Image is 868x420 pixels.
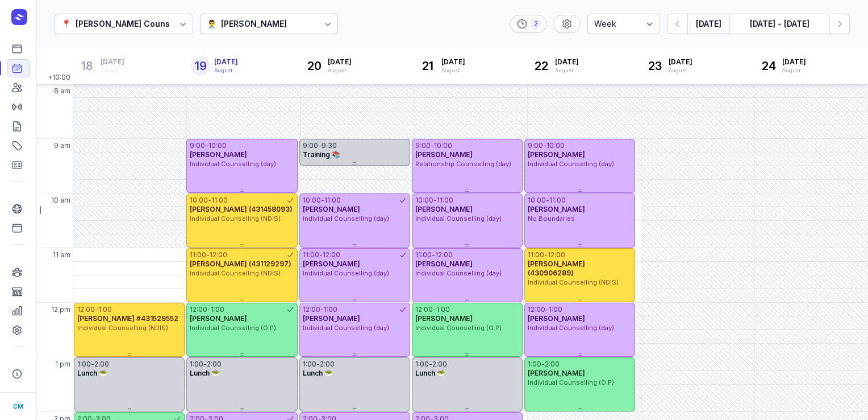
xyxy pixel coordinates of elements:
[303,360,316,369] div: 1:00
[528,260,585,277] span: [PERSON_NAME] (430906289)
[206,250,210,260] div: -
[415,150,473,159] span: [PERSON_NAME]
[322,141,337,150] div: 9:30
[203,360,207,369] div: -
[549,305,562,314] div: 1:00
[415,269,502,277] span: Individual Counselling (day)
[431,141,434,150] div: -
[303,196,321,205] div: 10:00
[303,215,389,223] span: Individual Counselling (day)
[303,305,320,314] div: 12:00
[190,369,220,377] span: Lunch 🥗
[77,369,107,377] span: Lunch 🥗
[211,196,228,205] div: 11:00
[436,305,450,314] div: 1:00
[541,360,545,369] div: -
[51,196,70,205] span: 10 am
[303,205,360,213] span: [PERSON_NAME]
[190,196,208,205] div: 10:00
[53,250,70,260] span: 11 am
[190,215,281,223] span: Individual Counselling (NDIS)
[528,141,543,150] div: 9:00
[210,250,227,260] div: 12:00
[211,305,224,314] div: 1:00
[55,360,70,369] span: 1 pm
[207,17,216,31] div: 👨‍⚕️
[303,141,318,150] div: 9:00
[323,250,340,260] div: 12:00
[531,19,540,28] div: 2
[441,67,465,75] div: August
[528,250,544,260] div: 11:00
[76,17,192,31] div: [PERSON_NAME] Counselling
[303,269,389,277] span: Individual Counselling (day)
[324,305,337,314] div: 1:00
[324,196,341,205] div: 11:00
[528,205,585,213] span: [PERSON_NAME]
[303,314,360,323] span: [PERSON_NAME]
[415,260,473,268] span: [PERSON_NAME]
[190,250,206,260] div: 11:00
[433,305,436,314] div: -
[415,160,511,168] span: Relationship Counselling (day)
[415,250,432,260] div: 11:00
[415,324,502,332] span: Individual Counselling (O.P)
[61,17,71,31] div: 📍
[78,57,96,75] div: 18
[433,196,437,205] div: -
[190,141,205,150] div: 9:00
[441,57,465,67] span: [DATE]
[94,360,109,369] div: 2:00
[303,150,340,159] span: Training 📚
[13,400,23,413] span: CM
[415,141,431,150] div: 9:00
[51,305,70,314] span: 12 pm
[207,305,211,314] div: -
[208,141,227,150] div: 10:00
[214,67,238,75] div: August
[528,196,546,205] div: 10:00
[543,141,546,150] div: -
[328,57,352,67] span: [DATE]
[221,17,287,31] div: [PERSON_NAME]
[190,269,281,277] span: Individual Counselling (NDIS)
[546,141,565,150] div: 10:00
[532,57,550,75] div: 22
[303,369,333,377] span: Lunch 🥗
[555,57,579,67] span: [DATE]
[77,305,95,314] div: 12:00
[207,360,222,369] div: 2:00
[191,57,210,75] div: 19
[190,150,247,159] span: [PERSON_NAME]
[415,205,473,213] span: [PERSON_NAME]
[432,250,435,260] div: -
[77,314,178,323] span: [PERSON_NAME] #431529552
[415,360,429,369] div: 1:00
[528,305,545,314] div: 12:00
[528,215,575,223] span: No Boundaries
[101,67,124,75] div: August
[305,57,323,75] div: 20
[782,67,806,75] div: August
[415,196,433,205] div: 10:00
[528,324,614,332] span: Individual Counselling (day)
[214,57,238,67] span: [DATE]
[782,57,806,67] span: [DATE]
[320,360,335,369] div: 2:00
[415,305,433,314] div: 12:00
[95,305,98,314] div: -
[646,57,664,75] div: 23
[432,360,447,369] div: 2:00
[190,205,293,213] span: [PERSON_NAME] (431458093)
[528,360,541,369] div: 1:00
[759,57,778,75] div: 24
[303,324,389,332] span: Individual Counselling (day)
[190,305,207,314] div: 12:00
[190,360,203,369] div: 1:00
[77,324,168,332] span: Individual Counselling (NDIS)
[190,314,247,323] span: [PERSON_NAME]
[320,305,324,314] div: -
[77,360,91,369] div: 1:00
[48,73,73,84] span: +10:00
[316,360,320,369] div: -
